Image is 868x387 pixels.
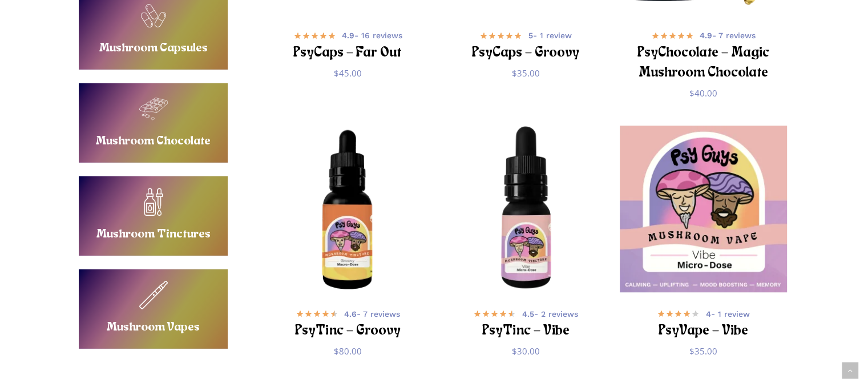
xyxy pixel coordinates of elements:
[705,309,710,319] b: 4
[278,321,417,342] h2: PsyTinc – Groovy
[342,31,354,40] b: 4.9
[334,345,339,357] span: $
[442,126,609,293] a: PsyTinc - Vibe
[689,345,695,357] span: $
[522,309,534,319] b: 4.5
[522,308,578,320] span: - 2 reviews
[705,308,749,320] span: - 1 review
[511,345,539,357] bdi: 30.00
[634,43,773,84] h2: PsyChocolate – Magic Mushroom Chocolate
[457,29,595,59] a: 5- 1 review PsyCaps – Groovy
[700,30,756,41] span: - 7 reviews
[842,362,858,379] a: Back to top
[620,126,787,293] img: Mushroom Vape PsyGuys packaging label
[634,29,773,79] a: 4.9- 7 reviews PsyChocolate – Magic Mushroom Chocolate
[689,87,695,99] span: $
[634,307,773,337] a: 4- 1 review PsyVape – Vibe
[344,309,357,319] b: 4.6
[334,67,339,79] span: $
[342,30,402,41] span: - 16 reviews
[442,126,609,293] img: Microdose Mushroom Tincture with PsyGuys branded label
[689,345,717,357] bdi: 35.00
[700,31,712,40] b: 4.9
[457,321,595,342] h2: PsyTinc – Vibe
[528,30,571,41] span: - 1 review
[511,345,516,357] span: $
[511,67,539,79] bdi: 35.00
[344,308,400,320] span: - 7 reviews
[511,67,516,79] span: $
[261,122,434,296] img: Macrodose Mushroom Tincture with PsyGuys branded label
[278,43,417,64] h2: PsyCaps – Far Out
[334,345,362,357] bdi: 80.00
[334,67,362,79] bdi: 45.00
[264,126,431,293] a: PsyTinc - Groovy
[457,307,595,337] a: 4.5- 2 reviews PsyTinc – Vibe
[278,29,417,59] a: 4.9- 16 reviews PsyCaps – Far Out
[620,126,787,293] a: PsyVape - Vibe
[689,87,717,99] bdi: 40.00
[457,43,595,64] h2: PsyCaps – Groovy
[278,307,417,337] a: 4.6- 7 reviews PsyTinc – Groovy
[634,321,773,342] h2: PsyVape – Vibe
[528,31,532,40] b: 5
